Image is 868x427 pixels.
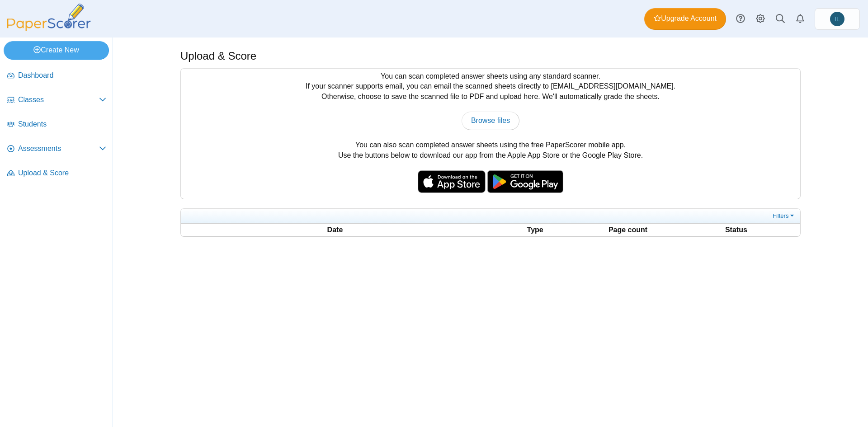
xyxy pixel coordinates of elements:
a: Alerts [790,9,810,29]
a: PaperScorer [4,25,94,33]
div: You can scan completed answer sheets using any standard scanner. If your scanner supports email, ... [181,69,800,199]
span: Upload & Score [18,168,106,178]
th: Date [182,225,488,235]
img: google-play-badge.png [487,170,563,193]
img: apple-store-badge.svg [418,170,486,193]
a: Dashboard [4,65,110,87]
h1: Upload & Score [180,48,256,64]
a: Iara Lovizio [815,8,860,30]
a: Browse files [462,112,519,130]
th: Page count [582,225,674,235]
img: PaperScorer [4,4,94,31]
a: Classes [4,89,110,111]
span: Upgrade Account [654,14,717,23]
a: Filters [770,211,798,221]
span: Iara Lovizio [830,12,844,26]
th: Type [489,225,581,235]
span: Iara Lovizio [835,16,840,22]
span: Assessments [18,144,99,154]
span: Browse files [471,117,510,124]
span: Classes [18,95,99,105]
span: Dashboard [18,70,106,80]
th: Status [675,225,797,235]
span: Students [18,119,106,129]
a: Create New [4,41,109,59]
a: Students [4,114,110,136]
a: Upload & Score [4,163,110,184]
a: Assessments [4,138,110,160]
a: Upgrade Account [644,8,726,30]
